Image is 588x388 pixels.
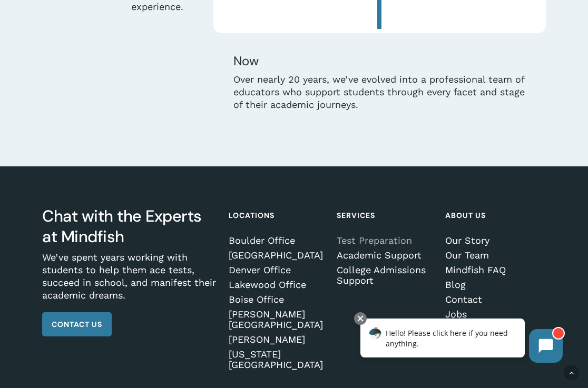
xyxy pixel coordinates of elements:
a: Denver Office [229,265,327,275]
a: Blog [445,280,543,290]
h3: Chat with the Experts at Mindfish [42,206,219,247]
a: College Admissions Support [337,265,435,286]
a: Mindfish FAQ [445,265,543,275]
h4: About Us [445,206,543,225]
p: Over nearly 20 years, we’ve evolved into a professional team of educators who support students th... [233,73,526,111]
span: Contact Us [52,319,102,330]
a: Jobs [445,309,543,320]
a: [PERSON_NAME][GEOGRAPHIC_DATA] [229,309,327,330]
a: [GEOGRAPHIC_DATA] [229,250,327,261]
p: We’ve spent years working with students to help them ace tests, succeed in school, and manifest t... [42,251,219,312]
a: Contact Us [42,312,112,336]
iframe: Chatbot [349,310,573,373]
a: Lakewood Office [229,280,327,290]
a: Boulder Office [229,235,327,246]
a: Our Team [445,250,543,261]
a: Test Preparation [337,235,435,246]
h4: Services [337,206,435,225]
a: Academic Support [337,250,435,261]
h5: Now [233,53,526,69]
a: Boise Office [229,294,327,305]
a: [US_STATE][GEOGRAPHIC_DATA] [229,349,327,370]
a: Our Story [445,235,543,246]
a: [PERSON_NAME] [229,334,327,345]
h4: Locations [229,206,327,225]
a: Contact [445,294,543,305]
